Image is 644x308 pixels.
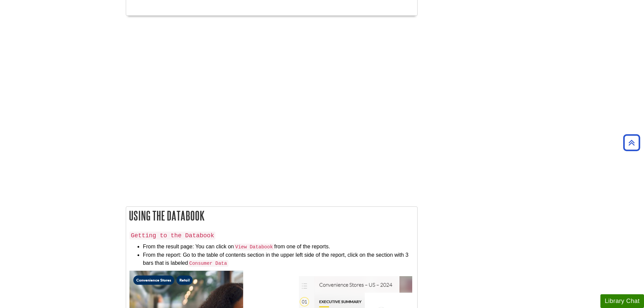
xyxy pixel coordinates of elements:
[234,244,274,250] code: View Databook
[126,207,417,225] h2: Using the Databook
[188,260,228,267] code: Consumer Data
[621,138,642,147] a: Back to Top
[600,294,644,308] button: Library Chat
[143,251,414,267] li: From the report: Go to the table of contents section in the upper left side of the report, click ...
[129,232,215,240] code: Getting to the Databook
[126,29,418,193] iframe: Show me How To Use Mintel
[143,243,414,251] li: From the result page: You can click on from one of the reports.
